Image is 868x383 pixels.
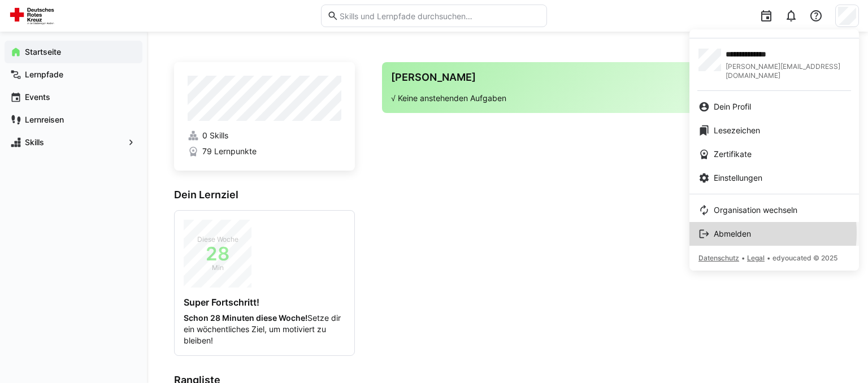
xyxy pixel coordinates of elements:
span: Zertifikate [714,149,752,160]
span: Organisation wechseln [714,204,797,216]
span: Dein Profil [714,101,751,112]
span: Abmelden [714,228,751,240]
span: Einstellungen [714,172,762,184]
span: Lesezeichen [714,125,760,136]
span: Legal [747,254,765,262]
span: • [767,254,770,262]
span: [PERSON_NAME][EMAIL_ADDRESS][DOMAIN_NAME] [726,62,850,80]
span: edyoucated © 2025 [772,254,837,262]
span: Datenschutz [698,254,739,262]
span: • [741,254,745,262]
